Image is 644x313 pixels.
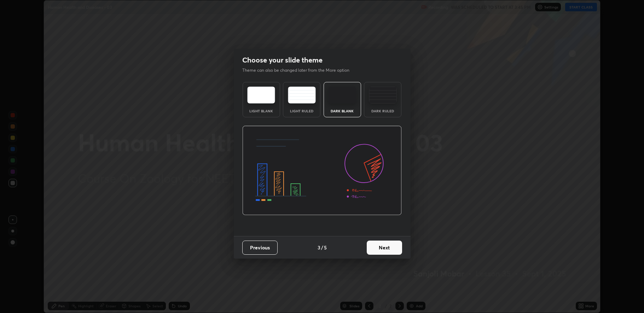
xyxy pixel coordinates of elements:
h4: 5 [324,244,327,251]
button: Previous [242,241,278,255]
p: Theme can also be changed later from the More option [242,67,357,73]
img: lightRuledTheme.5fabf969.svg [288,87,316,104]
h2: Choose your slide theme [242,55,323,65]
div: Light Ruled [288,109,316,113]
div: Dark Ruled [369,109,397,113]
div: Dark Blank [328,109,356,113]
div: Light Blank [247,109,275,113]
h4: 3 [318,244,320,251]
h4: / [321,244,323,251]
img: darkRuledTheme.de295e13.svg [369,87,397,104]
button: Next [367,241,402,255]
img: darkTheme.f0cc69e5.svg [328,87,356,104]
img: darkThemeBanner.d06ce4a2.svg [242,126,402,215]
img: lightTheme.e5ed3b09.svg [247,87,275,104]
